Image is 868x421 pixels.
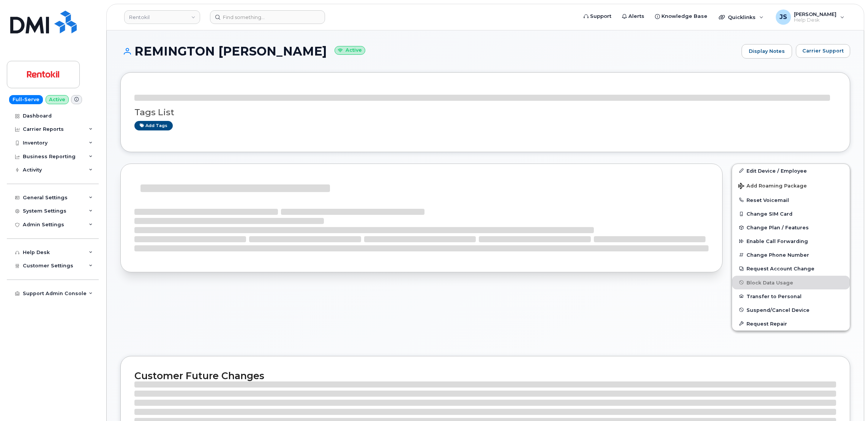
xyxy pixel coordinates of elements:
span: Suspend/Cancel Device [746,307,810,313]
button: Reset Voicemail [732,193,850,207]
button: Block Data Usage [732,276,850,289]
span: Add Roaming Package [738,183,807,190]
h3: Tags List [134,108,836,117]
button: Enable Call Forwarding [732,234,850,248]
button: Change Plan / Features [732,221,850,234]
h2: Customer Future Changes [134,370,836,381]
button: Carrier Support [796,44,850,58]
button: Request Account Change [732,262,850,275]
a: Display Notes [742,44,792,59]
button: Transfer to Personal [732,289,850,303]
button: Change SIM Card [732,207,850,221]
button: Change Phone Number [732,248,850,262]
button: Request Repair [732,317,850,330]
button: Suspend/Cancel Device [732,303,850,317]
a: Add tags [134,121,173,130]
span: Enable Call Forwarding [746,238,808,244]
button: Add Roaming Package [732,178,850,193]
span: Carrier Support [802,47,844,54]
small: Active [335,46,365,55]
a: Edit Device / Employee [732,164,850,178]
h1: REMINGTON [PERSON_NAME] [120,44,738,58]
span: Change Plan / Features [746,225,809,230]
